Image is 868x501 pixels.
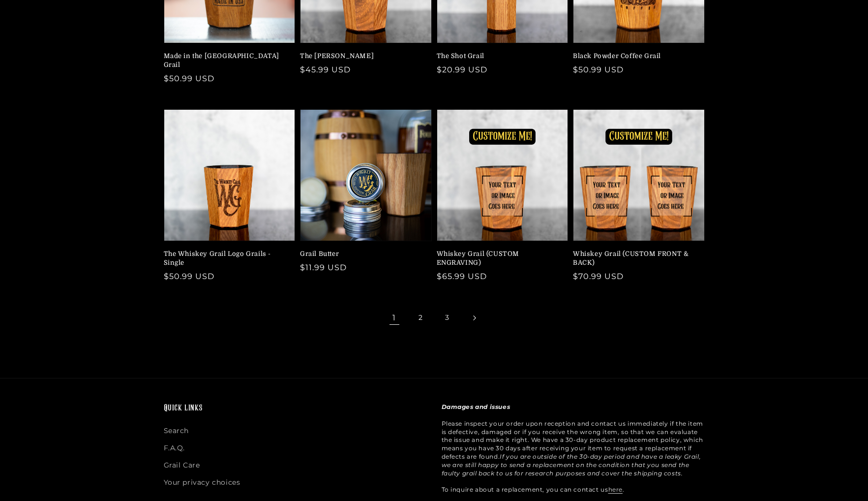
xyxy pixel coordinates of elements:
[410,307,432,329] a: Page 2
[300,250,426,258] a: Grail Butter
[164,439,185,457] a: F.A.Q.
[442,403,510,410] strong: Damages and issues
[164,474,240,491] a: Your privacy choices
[384,307,405,329] span: Page 1
[442,453,701,477] em: If you are outside of the 30-day period and have a leaky Grail, we are still happy to send a repl...
[437,307,458,329] a: Page 3
[164,52,290,69] a: Made in the [GEOGRAPHIC_DATA] Grail
[164,250,290,267] a: The Whiskey Grail Logo Grails - Single
[164,457,200,474] a: Grail Care
[437,250,563,267] a: Whiskey Grail (CUSTOM ENGRAVING)
[573,52,699,61] a: Black Powder Coffee Grail
[164,307,705,329] nav: Pagination
[608,486,623,493] a: here
[437,52,563,61] a: The Shot Grail
[463,307,485,329] a: Next page
[300,52,426,61] a: The [PERSON_NAME]
[573,250,699,267] a: Whiskey Grail (CUSTOM FRONT & BACK)
[164,425,189,439] a: Search
[164,403,427,414] h2: Quick links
